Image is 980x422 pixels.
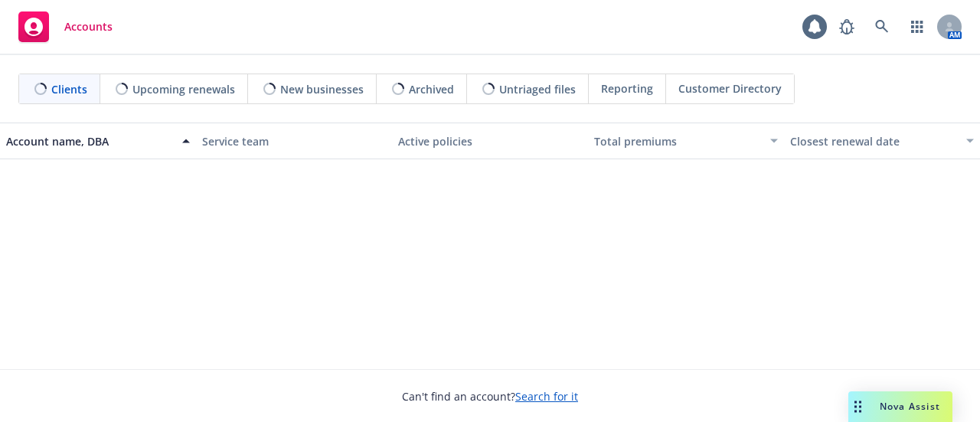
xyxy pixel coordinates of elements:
a: Search for it [515,389,578,404]
div: Active policies [398,133,582,149]
span: New businesses [280,81,364,97]
div: Drag to move [848,391,867,422]
div: Account name, DBA [6,133,173,149]
button: Service team [196,123,392,159]
a: Accounts [12,5,119,48]
a: Search [867,11,897,42]
button: Total premiums [588,123,784,159]
span: Upcoming renewals [132,81,235,97]
div: Closest renewal date [790,133,957,149]
span: Clients [51,81,87,97]
div: Total premiums [594,133,761,149]
button: Closest renewal date [784,123,980,159]
span: Archived [409,81,454,97]
a: Switch app [902,11,933,42]
span: Can't find an account? [402,388,578,404]
span: Untriaged files [499,81,576,97]
span: Reporting [601,80,653,97]
a: Report a Bug [831,11,862,42]
div: Service team [202,133,386,149]
button: Active policies [392,123,588,159]
span: Accounts [64,21,113,33]
span: Nova Assist [880,400,940,413]
button: Nova Assist [848,391,952,422]
span: Customer Directory [678,80,782,97]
